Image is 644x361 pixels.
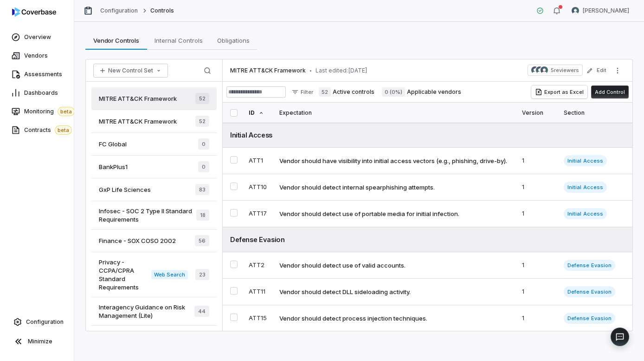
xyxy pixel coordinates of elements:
span: Overview [24,33,51,41]
div: Initial Access [230,130,625,140]
span: Vendors [24,52,48,59]
span: Vendor Controls [90,34,143,46]
a: MITRE ATT&CK Framework52 [91,110,217,133]
span: Last edited: [DATE] [316,67,367,74]
span: Privacy - CCPA/CPRA Standard Requirements [99,258,151,291]
span: Dashboards [24,89,58,97]
span: Assessments [24,71,62,78]
a: BankPlus10 [91,156,217,178]
td: 1 [516,174,558,201]
span: Contracts [24,125,72,135]
td: ATT10 [243,174,274,201]
span: beta [55,125,72,135]
span: 0 [198,138,209,150]
a: Overview [2,29,72,46]
a: Assessments [2,66,72,83]
div: Vendor should detect DLL sideloading activity. [279,288,411,296]
span: Web Search [151,270,188,279]
button: Minimize [4,332,70,351]
td: 1 [516,252,558,279]
span: MITRE ATT&CK Framework [99,117,177,125]
label: Active controls [319,87,374,97]
div: Vendor should have visibility into initial access vectors (e.g., phishing, drive-by). [279,157,507,165]
a: Contractsbeta [2,122,72,138]
td: 1 [516,279,558,305]
a: Privacy - CCPA/CPRA Standard RequirementsWeb Search23 [91,252,217,297]
div: Vendor should detect process injection techniques. [279,314,427,322]
div: Section [564,103,625,123]
a: MITRE ATT&CK Framework52 [91,87,217,110]
button: Select ATT2 control [230,261,238,268]
span: 5 reviewer s [551,66,579,74]
span: 0 [198,161,209,172]
span: MITRE ATT&CK Framework [99,94,177,103]
div: Vendor should detect use of valid accounts. [279,261,406,269]
img: Darwin Alvarez avatar [536,66,543,74]
td: 1 [516,305,558,332]
span: Defense Evasion [564,313,615,324]
span: Initial Access [564,155,606,166]
button: Danny Higdon avatar[PERSON_NAME] [566,4,635,18]
button: Select ATT10 control [230,183,238,190]
a: FC Global0 [91,133,217,156]
span: Infosec - SOC 2 Type II Standard Requirements [99,207,196,223]
button: Select ATT11 control [230,287,238,295]
img: David Gold avatar [531,66,539,74]
span: FC Global [99,140,127,148]
button: Select ATT17 control [230,209,238,217]
span: 52 [195,116,209,127]
td: ATT17 [243,201,274,227]
a: GxP Life Sciences83 [91,178,217,201]
label: Applicable vendors [382,87,461,97]
span: BankPlus1 [99,163,128,171]
span: Initial Access [564,182,606,193]
span: 83 [195,184,209,195]
div: Version [522,103,553,123]
span: beta [58,107,75,116]
span: Filter [301,89,313,96]
span: [PERSON_NAME] [583,7,629,14]
a: Configuration [100,7,138,14]
button: Edit [584,62,609,79]
span: Monitoring [24,107,75,116]
img: Danny Higdon avatar [572,7,579,14]
div: Vendor should detect use of portable media for initial infection. [279,210,459,218]
span: Finance - SOX COSO 2002 [99,236,176,245]
a: Dashboards [2,85,72,101]
div: Expectation [279,103,511,123]
span: • [309,67,312,74]
button: Export as Excel [531,85,587,98]
span: Initial Access [564,208,606,219]
span: GxP Life Sciences [99,185,151,194]
td: 1 [516,201,558,227]
span: Controls [150,7,174,14]
div: Vendor should detect internal spearphishing attempts. [279,183,435,191]
span: Interagency Guidance on Risk Management (Lite) [99,303,194,320]
span: Configuration [26,318,64,326]
span: 52 [195,93,209,104]
button: Add Control [591,85,629,98]
a: Finance - SOX COSO 200256 [91,230,217,252]
span: 0 (0%) [382,87,405,97]
a: Infosec - SOC 2 Type II Standard Requirements18 [91,201,217,230]
span: 23 [195,269,209,280]
td: ATT1 [243,148,274,174]
span: 18 [196,210,209,221]
td: ATT2 [243,252,274,279]
a: Monitoringbeta [2,103,72,120]
span: 52 [319,87,331,97]
div: ID [249,103,268,123]
img: logo-D7KZi-bG.svg [12,7,56,17]
span: MITRE ATT&CK Framework [230,67,306,74]
span: Obligations [213,34,253,46]
button: Select ATT15 control [230,314,238,321]
span: Minimize [28,338,52,345]
td: ATT11 [243,279,274,305]
button: Select ATT1 control [230,156,238,164]
span: Defense Evasion [564,286,615,297]
span: 44 [194,306,209,317]
div: Defense Evasion [230,235,625,244]
span: 56 [195,235,209,246]
img: Danny Higdon avatar [541,66,548,74]
a: Interagency Guidance on Risk Management (Lite)44 [91,297,217,326]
